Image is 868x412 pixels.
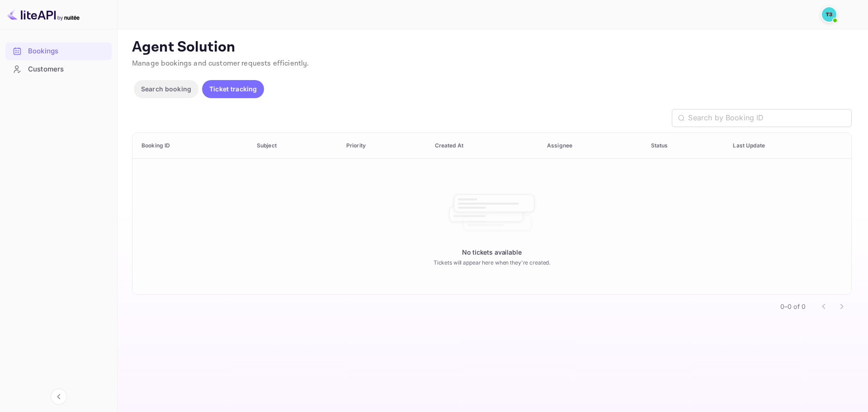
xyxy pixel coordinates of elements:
th: Priority [339,133,428,159]
input: Search by Booking ID [688,109,852,127]
span: Manage bookings and customer requests efficiently. [132,59,309,68]
th: Last Update [726,133,851,159]
img: No tickets available [447,186,537,240]
th: Booking ID [132,133,250,159]
th: Created At [428,133,540,159]
p: Ticket tracking [209,84,257,94]
th: Assignee [540,133,644,159]
p: Search booking [141,84,191,94]
th: Subject [250,133,339,159]
p: 0–0 of 0 [780,302,806,311]
p: Agent Solution [132,38,852,57]
img: Traveloka 3PS03 [822,7,836,22]
th: Status [644,133,726,159]
div: Bookings [5,43,112,60]
div: Customers [5,61,112,78]
img: LiteAPI logo [7,7,80,22]
a: Customers [5,61,112,77]
p: No tickets available [462,247,521,257]
button: Collapse navigation [51,388,67,405]
div: Customers [28,64,107,75]
p: Tickets will appear here when they're created. [434,259,550,267]
a: Bookings [5,43,112,59]
div: Bookings [28,46,107,57]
